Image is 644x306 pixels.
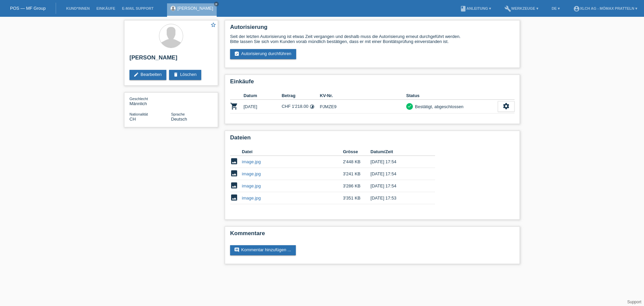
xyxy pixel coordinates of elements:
h2: Autorisierung [230,24,515,34]
div: Männlich [129,96,171,106]
th: Grösse [343,148,370,156]
a: bookAnleitung ▾ [457,6,494,10]
a: image.jpg [242,171,261,176]
h2: Einkäufe [230,78,515,88]
th: Datum [244,92,282,100]
span: Deutsch [171,117,187,122]
th: Datei [242,148,343,156]
td: 3'286 KB [343,180,370,192]
i: Fixe Raten - Zinsübernahme durch Kunde (12 Raten) [310,104,315,109]
a: E-Mail Support [119,6,157,10]
a: POS — MF Group [10,6,46,11]
i: check [407,104,412,108]
i: comment [234,247,239,253]
a: star_border [210,22,216,29]
div: Bestätigt, abgeschlossen [413,103,464,110]
td: [DATE] 17:53 [371,192,426,204]
i: close [215,2,218,6]
i: image [230,169,238,177]
i: account_circle [573,5,580,12]
i: build [504,5,511,12]
th: KV-Nr. [320,92,406,100]
td: [DATE] 17:54 [371,168,426,180]
a: image.jpg [242,183,261,188]
th: Betrag [282,92,320,100]
td: CHF 1'218.00 [282,100,320,114]
td: [DATE] 17:54 [371,180,426,192]
span: Sprache [171,112,185,116]
i: star_border [210,22,216,28]
i: assignment_turned_in [234,51,239,56]
div: Seit der letzten Autorisierung ist etwas Zeit vergangen und deshalb muss die Autorisierung erneut... [230,34,515,44]
a: [PERSON_NAME] [177,6,213,11]
i: edit [133,72,139,77]
i: image [230,193,238,202]
a: close [214,2,219,6]
span: Schweiz [129,117,136,122]
a: Support [627,300,641,304]
h2: Kommentare [230,230,515,240]
th: Datum/Zeit [371,148,426,156]
i: settings [502,102,510,110]
a: Kund*innen [63,6,93,10]
a: assignment_turned_inAutorisierung durchführen [230,49,296,59]
td: 3'351 KB [343,192,370,204]
a: DE ▾ [548,6,563,10]
td: 2'448 KB [343,156,370,168]
i: image [230,181,238,189]
a: commentKommentar hinzufügen ... [230,245,296,255]
a: image.jpg [242,159,261,164]
h2: Dateien [230,134,515,144]
td: 3'241 KB [343,168,370,180]
a: account_circleXLCH AG - Mömax Pratteln ▾ [570,6,641,10]
h2: [PERSON_NAME] [129,54,213,64]
a: Einkäufe [93,6,118,10]
td: [DATE] 17:54 [371,156,426,168]
span: Nationalität [129,112,148,116]
a: deleteLöschen [169,70,201,80]
i: book [460,5,467,12]
span: Geschlecht [129,97,148,101]
i: image [230,157,238,165]
a: buildWerkzeuge ▾ [501,6,542,10]
a: image.jpg [242,195,261,201]
i: delete [173,72,178,77]
i: POSP00028352 [230,102,238,110]
th: Status [406,92,498,100]
td: PJMZE9 [320,100,406,114]
a: editBearbeiten [129,70,166,80]
td: [DATE] [244,100,282,114]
